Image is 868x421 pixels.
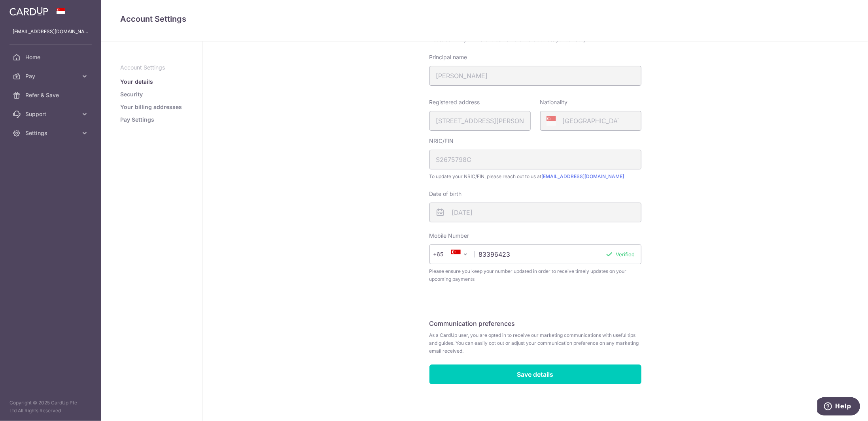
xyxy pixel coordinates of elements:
[120,13,849,25] h4: Account Settings
[429,190,462,198] label: Date of birth
[13,28,89,36] p: [EMAIL_ADDRESS][DOMAIN_NAME]
[120,103,182,111] a: Your billing addresses
[18,6,34,13] span: Help
[25,110,78,118] span: Support
[25,129,78,137] span: Settings
[436,250,455,259] span: +65
[429,365,641,384] input: Save details
[9,6,48,16] img: CardUp
[429,319,641,328] h5: Communication preferences
[120,116,154,124] a: Pay Settings
[429,232,469,240] label: Mobile Number
[429,173,641,180] span: To update your NRIC/FIN, please reach out to us at
[542,173,624,179] a: [EMAIL_ADDRESS][DOMAIN_NAME]
[25,91,78,99] span: Refer & Save
[25,72,78,80] span: Pay
[120,90,143,98] a: Security
[540,98,568,106] label: Nationality
[433,250,455,259] span: +65
[429,267,641,283] span: Please ensure you keep your number updated in order to receive timely updates on your upcoming pa...
[429,137,454,145] label: NRIC/FIN
[120,64,183,71] p: Account Settings
[120,78,153,86] a: Your details
[429,98,480,106] label: Registered address
[429,331,641,355] span: As a CardUp user, you are opted in to receive our marketing communications with useful tips and g...
[817,397,860,417] iframe: Opens a widget where you can find more information
[25,53,78,61] span: Home
[429,53,467,61] label: Principal name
